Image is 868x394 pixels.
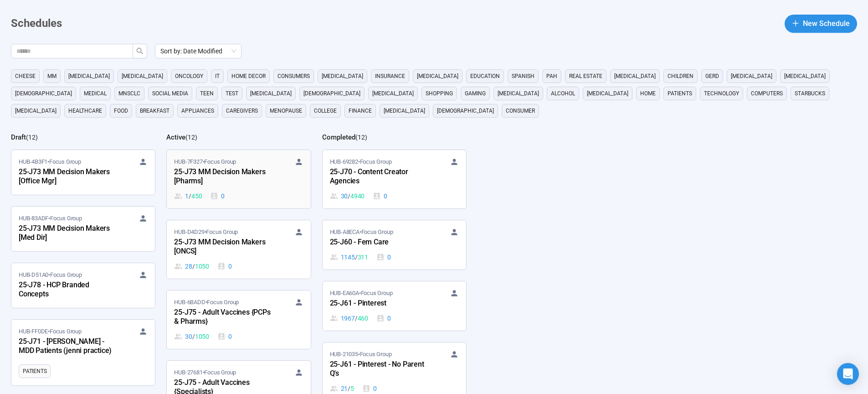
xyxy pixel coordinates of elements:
span: [MEDICAL_DATA] [587,89,628,98]
span: [MEDICAL_DATA] [322,72,363,81]
h1: Schedules [11,15,62,32]
span: Patients [668,89,692,98]
span: [MEDICAL_DATA] [15,106,56,115]
div: 21 [330,384,354,394]
div: 0 [376,252,391,262]
span: oncology [175,72,203,81]
a: HUB-D4D29•Focus Group25-J73 MM Decision Makers [ONCS]28 / 10500 [167,220,310,279]
div: 0 [362,384,377,394]
span: healthcare [68,106,102,115]
div: 30 [330,191,365,201]
span: HUB-21035 • Focus Group [330,350,392,359]
div: 0 [217,332,232,342]
span: / [348,191,350,201]
span: HUB-FF0DE • Focus Group [19,327,82,336]
div: 25-J75 - Adult Vaccines {PCPs & Pharms} [174,307,274,328]
div: 25-J61 - Pinterest - No Parent Q's [330,359,430,380]
span: [MEDICAL_DATA] [614,72,656,81]
span: HUB-6BADD • Focus Group [174,298,239,307]
span: [MEDICAL_DATA] [784,72,826,81]
span: MM [47,72,56,81]
span: HUB-D4D29 • Focus Group [174,228,238,237]
span: Test [226,89,238,98]
span: [MEDICAL_DATA] [384,106,425,115]
div: 1967 [330,313,368,323]
span: real estate [569,72,602,81]
a: HUB-EA60A•Focus Group25-J61 - Pinterest1967 / 4600 [323,281,466,331]
span: 4940 [350,191,365,201]
span: [MEDICAL_DATA] [731,72,772,81]
span: [MEDICAL_DATA] [250,89,292,98]
div: 25-J60 - Fem Care [330,237,430,249]
span: Teen [200,89,214,98]
div: 0 [376,313,391,323]
span: GERD [705,72,719,81]
div: 1145 [330,252,368,262]
span: / [189,191,191,201]
span: Spanish [512,72,534,81]
span: Patients [23,367,46,376]
div: 0 [210,191,225,201]
span: / [355,252,358,262]
span: gaming [465,89,486,98]
span: education [470,72,500,81]
span: children [668,72,693,81]
span: [MEDICAL_DATA] [122,72,163,81]
div: 0 [373,191,387,201]
div: 25-J78 - HCP Branded Concepts [19,280,119,301]
a: HUB-69282•Focus Group25-J70 - Content Creator Agencies30 / 49400 [323,150,466,208]
span: technology [704,89,739,98]
a: HUB-A8ECA•Focus Group25-J60 - Fem Care1145 / 3110 [323,220,466,270]
span: 1050 [195,261,209,271]
span: [MEDICAL_DATA] [372,89,414,98]
span: [MEDICAL_DATA] [68,72,110,81]
div: 0 [217,261,232,271]
span: / [192,332,195,342]
span: starbucks [795,89,825,98]
div: 25-J71 - [PERSON_NAME] - MDD Patients (jenni practice) [19,336,119,357]
div: 30 [174,332,209,342]
span: 5 [350,384,354,394]
span: 460 [358,313,368,323]
span: [DEMOGRAPHIC_DATA] [437,106,494,115]
span: consumer [506,106,535,115]
h2: Active [166,133,185,141]
a: HUB-83ADF•Focus Group25-J73 MM Decision Makers [Med Dir] [11,207,155,251]
span: ( 12 ) [185,134,197,141]
span: breakfast [140,106,169,115]
div: 25-J73 MM Decision Makers [Pharms] [174,166,274,187]
a: HUB-6BADD•Focus Group25-J75 - Adult Vaccines {PCPs & Pharms}30 / 10500 [167,290,310,349]
span: 1050 [195,332,209,342]
span: ( 12 ) [26,134,38,141]
span: plus [792,20,799,27]
span: computers [751,89,783,98]
span: finance [349,106,372,115]
button: plusNew Schedule [785,15,857,33]
div: 25-J73 MM Decision Makers [ONCS] [174,237,274,258]
span: / [348,384,350,394]
span: social media [152,89,188,98]
span: mnsclc [118,89,140,98]
span: HUB-A8ECA • Focus Group [330,228,393,237]
span: 311 [358,252,368,262]
span: it [215,72,220,81]
span: caregivers [226,106,258,115]
a: HUB-4B3F1•Focus Group25-J73 MM Decision Makers [Office Mgr] [11,150,155,195]
div: 25-J73 MM Decision Makers [Med Dir] [19,223,119,244]
div: 25-J70 - Content Creator Agencies [330,166,430,187]
span: HUB-4B3F1 • Focus Group [19,157,81,166]
span: HUB-EA60A • Focus Group [330,289,393,298]
span: cheese [15,72,36,81]
a: HUB-D51A0•Focus Group25-J78 - HCP Branded Concepts [11,263,155,308]
span: alcohol [551,89,575,98]
span: ( 12 ) [355,134,367,141]
span: [DEMOGRAPHIC_DATA] [303,89,360,98]
span: PAH [546,72,557,81]
div: 1 [174,191,202,201]
span: appliances [181,106,214,115]
span: HUB-69282 • Focus Group [330,157,392,166]
a: HUB-FF0DE•Focus Group25-J71 - [PERSON_NAME] - MDD Patients (jenni practice)Patients [11,320,155,385]
span: medical [84,89,107,98]
span: Insurance [375,72,405,81]
span: / [192,261,195,271]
